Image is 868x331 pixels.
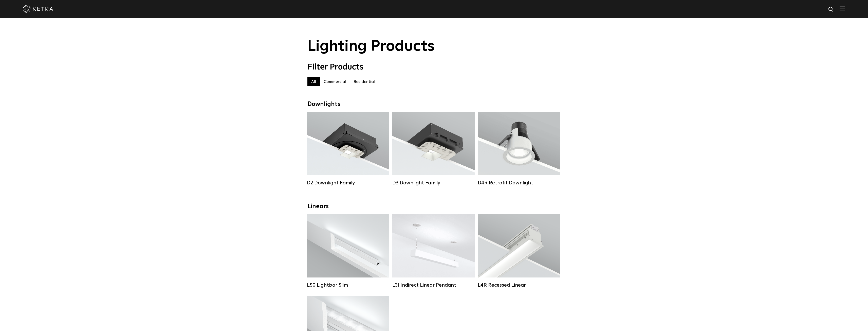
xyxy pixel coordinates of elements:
[320,77,350,86] label: Commercial
[828,6,834,13] img: search icon
[307,214,389,288] a: LS0 Lightbar Slim Lumen Output:200 / 350Colors:White / BlackControl:X96 Controller
[478,180,560,186] div: D4R Retrofit Downlight
[392,112,475,186] a: D3 Downlight Family Lumen Output:700 / 900 / 1100Colors:White / Black / Silver / Bronze / Paintab...
[307,62,561,72] div: Filter Products
[307,203,561,210] div: Linears
[350,77,379,86] label: Residential
[23,5,53,13] img: ketra-logo-2019-white
[307,282,389,288] div: LS0 Lightbar Slim
[478,282,560,288] div: L4R Recessed Linear
[307,77,320,86] label: All
[840,6,845,11] img: Hamburger%20Nav.svg
[307,180,389,186] div: D2 Downlight Family
[478,214,560,288] a: L4R Recessed Linear Lumen Output:400 / 600 / 800 / 1000Colors:White / BlackControl:Lutron Clear C...
[307,39,435,54] span: Lighting Products
[307,112,389,186] a: D2 Downlight Family Lumen Output:1200Colors:White / Black / Gloss Black / Silver / Bronze / Silve...
[392,180,475,186] div: D3 Downlight Family
[392,282,475,288] div: L3I Indirect Linear Pendant
[307,101,561,108] div: Downlights
[392,214,475,288] a: L3I Indirect Linear Pendant Lumen Output:400 / 600 / 800 / 1000Housing Colors:White / BlackContro...
[478,112,560,186] a: D4R Retrofit Downlight Lumen Output:800Colors:White / BlackBeam Angles:15° / 25° / 40° / 60°Watta...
